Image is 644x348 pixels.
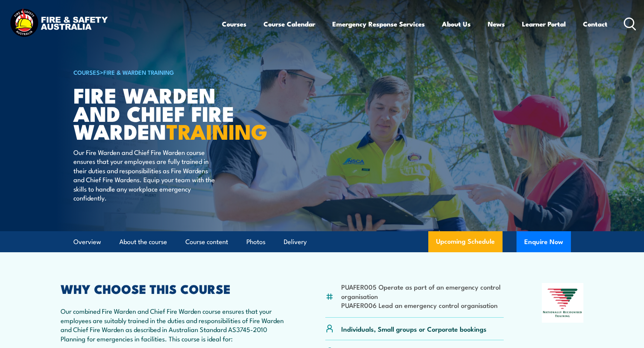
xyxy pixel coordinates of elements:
a: Learner Portal [522,14,566,34]
h6: > [73,67,265,77]
p: Individuals, Small groups or Corporate bookings [341,324,487,333]
a: Contact [583,14,607,34]
a: COURSES [73,68,100,76]
p: Our combined Fire Warden and Chief Fire Warden course ensures that your employees are suitably tr... [61,306,288,343]
button: Enquire Now [517,231,571,252]
a: Course Calendar [264,14,315,34]
a: Course content [185,232,228,252]
a: News [488,14,505,34]
h2: WHY CHOOSE THIS COURSE [61,283,288,294]
a: Courses [222,14,246,34]
a: About Us [442,14,471,34]
li: PUAFER005 Operate as part of an emergency control organisation [341,282,504,301]
a: Delivery [284,232,307,252]
a: Emergency Response Services [332,14,425,34]
li: PUAFER006 Lead an emergency control organisation [341,301,504,309]
strong: TRAINING [166,114,267,147]
a: Photos [246,232,265,252]
p: Our Fire Warden and Chief Fire Warden course ensures that your employees are fully trained in the... [73,148,215,202]
a: Overview [73,232,101,252]
a: About the course [119,232,167,252]
h1: Fire Warden and Chief Fire Warden [73,86,265,140]
a: Upcoming Schedule [428,231,503,252]
a: Fire & Warden Training [103,68,174,76]
img: Nationally Recognised Training logo. [542,283,584,323]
